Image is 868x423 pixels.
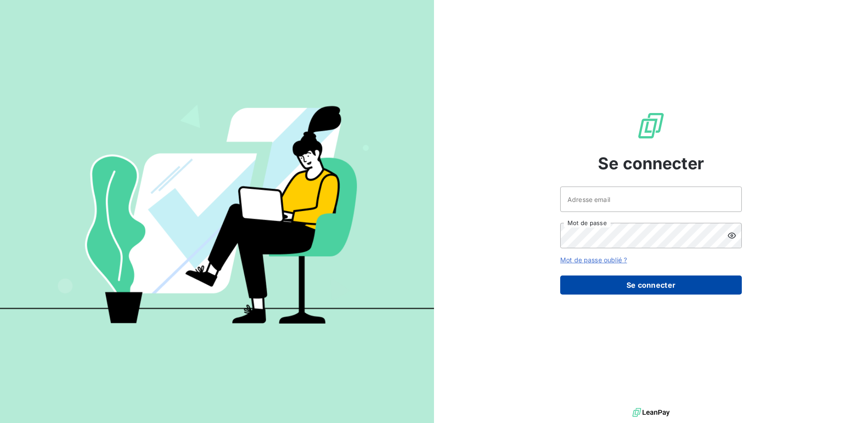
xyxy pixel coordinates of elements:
[560,256,627,264] a: Mot de passe oublié ?
[636,111,666,140] img: Logo LeanPay
[560,275,742,295] button: Se connecter
[560,187,742,212] input: placeholder
[598,151,704,176] span: Se connecter
[632,406,670,419] img: logo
